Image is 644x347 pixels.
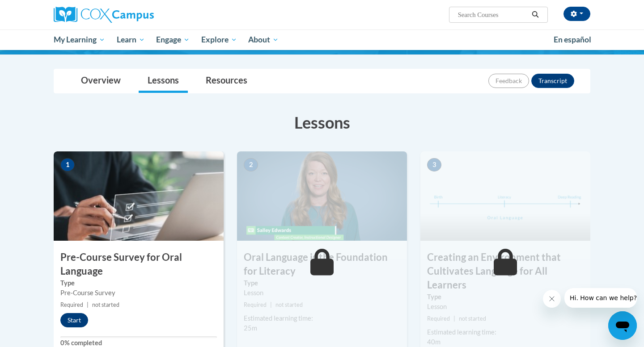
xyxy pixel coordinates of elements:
span: Explore [201,34,237,45]
img: Course Image [237,151,407,241]
h3: Oral Language is the Foundation for Literacy [237,251,407,278]
iframe: Button to launch messaging window [608,311,637,340]
div: Pre-Course Survey [60,288,217,298]
div: Lesson [244,288,400,298]
div: Estimated learning time: [427,327,584,337]
a: En español [548,30,597,49]
iframe: Message from company [564,288,637,308]
button: Start [60,313,88,327]
span: 2 [244,158,258,171]
span: | [453,315,455,322]
a: Cox Campus [54,7,224,23]
input: Search Courses [457,9,529,20]
button: Search [529,9,542,20]
span: not started [459,315,486,322]
a: Learn [111,29,151,50]
h3: Pre-Course Survey for Oral Language [54,251,224,278]
label: Type [244,278,400,288]
img: Cox Campus [54,7,154,23]
a: My Learning [48,29,111,50]
span: About [248,34,279,45]
iframe: Close message [543,290,561,308]
div: Estimated learning time: [244,314,400,323]
span: not started [275,301,303,308]
label: Type [60,278,217,288]
h3: Lessons [54,111,590,134]
span: 3 [427,158,441,171]
a: Overview [72,69,130,93]
span: Required [60,301,83,308]
span: 25m [244,324,257,332]
span: Required [427,315,450,322]
a: Resources [197,69,256,93]
a: Engage [150,29,195,50]
div: Lesson [427,302,584,312]
span: | [87,301,89,308]
span: 1 [60,158,75,171]
span: En español [554,35,591,44]
span: Required [244,301,267,308]
label: Type [427,292,584,302]
span: | [270,301,272,308]
a: About [243,29,285,50]
span: 40m [427,338,441,346]
button: Account Settings [563,7,590,21]
img: Course Image [54,151,224,241]
span: Engage [156,34,190,45]
span: Learn [117,34,145,45]
img: Course Image [420,151,590,241]
div: Main menu [40,29,604,50]
a: Lessons [139,69,188,93]
h3: Creating an Environment that Cultivates Language for All Learners [420,251,590,292]
button: Feedback [488,74,529,88]
span: not started [92,301,119,308]
button: Transcript [531,74,574,88]
a: Explore [195,29,243,50]
span: My Learning [54,34,105,45]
